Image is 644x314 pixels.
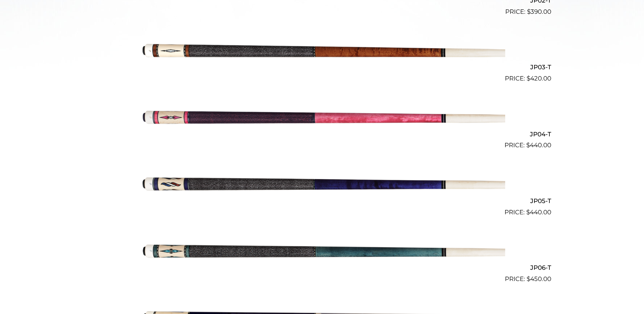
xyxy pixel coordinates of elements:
[93,127,551,141] h2: JP04-T
[526,141,551,149] bdi: 440.00
[526,141,530,149] span: $
[527,275,551,282] bdi: 450.00
[93,261,551,274] h2: JP06-T
[93,220,551,284] a: JP06-T $450.00
[139,153,505,214] img: JP05-T
[527,8,551,15] bdi: 390.00
[526,208,551,216] bdi: 440.00
[526,208,530,216] span: $
[93,194,551,207] h2: JP05-T
[527,275,530,282] span: $
[527,8,531,15] span: $
[527,75,530,82] span: $
[93,153,551,217] a: JP05-T $440.00
[139,20,505,80] img: JP03-T
[527,75,551,82] bdi: 420.00
[139,86,505,147] img: JP04-T
[139,220,505,281] img: JP06-T
[93,86,551,150] a: JP04-T $440.00
[93,20,551,83] a: JP03-T $420.00
[93,61,551,74] h2: JP03-T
